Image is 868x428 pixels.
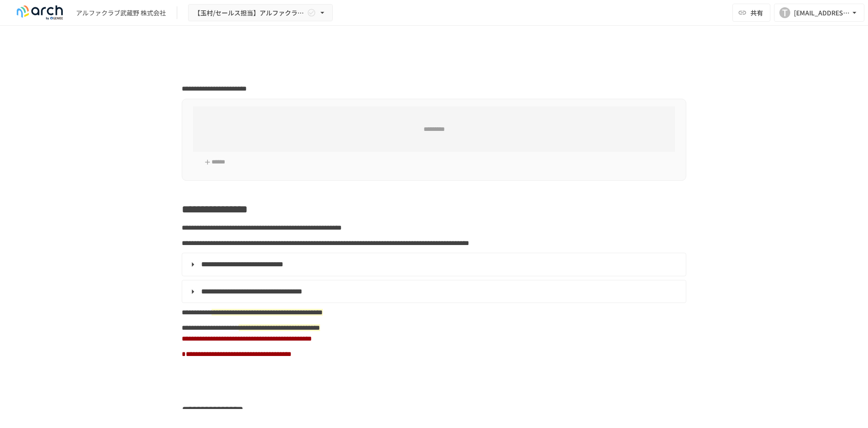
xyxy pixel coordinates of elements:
[779,7,790,18] div: T
[794,7,850,19] div: [EMAIL_ADDRESS][DOMAIN_NAME]
[194,7,305,19] span: 【玉村/セールス担当】アルファクラブ武蔵野 株式会社様_初期設定サポート
[774,4,864,22] button: T[EMAIL_ADDRESS][DOMAIN_NAME]
[732,4,770,22] button: 共有
[11,5,69,20] img: logo-default@2x-9cf2c760.svg
[76,8,166,18] div: アルファクラブ武蔵野 株式会社
[750,8,763,18] span: 共有
[188,4,333,22] button: 【玉村/セールス担当】アルファクラブ武蔵野 株式会社様_初期設定サポート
